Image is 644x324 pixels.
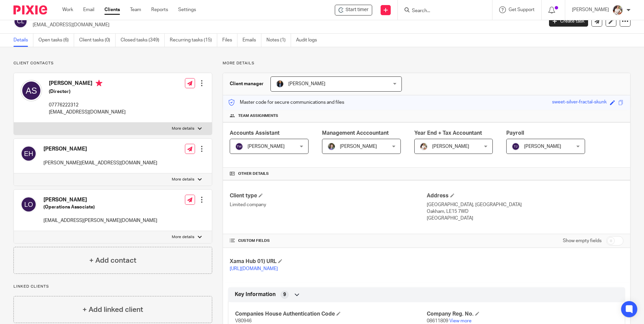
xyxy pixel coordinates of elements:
[96,80,102,87] i: Primary
[414,130,482,136] span: Year End + Tax Accountant
[172,126,194,131] p: More details
[427,192,623,199] h4: Address
[612,5,623,15] img: Kayleigh%20Henson.jpeg
[509,7,535,12] span: Get Support
[49,109,126,116] p: [EMAIL_ADDRESS][DOMAIN_NAME]
[130,6,141,13] a: Team
[420,142,428,151] img: Kayleigh%20Henson.jpeg
[121,34,165,47] a: Closed tasks (349)
[21,145,37,162] img: svg%3E
[563,237,602,244] label: Show empty fields
[172,177,194,182] p: More details
[230,266,278,271] a: [URL][DOMAIN_NAME]
[322,130,389,136] span: Management Acccountant
[276,80,284,88] img: martin-hickman.jpg
[346,6,368,13] span: Start timer
[427,319,448,323] span: 08611809
[172,234,194,240] p: More details
[38,34,74,47] a: Open tasks (6)
[49,102,126,108] p: 07776222312
[230,238,426,244] h4: CUSTOM FIELDS
[552,99,607,106] div: sweet-silver-fractal-skunk
[427,311,618,318] h4: Company Reg. No.
[49,88,126,95] h5: (Director)
[248,144,285,149] span: [PERSON_NAME]
[230,130,280,136] span: Accounts Assistant
[235,291,276,298] span: Key Information
[335,5,372,15] div: Cielo Costa Limited
[230,192,426,199] h4: Client type
[283,291,286,298] span: 9
[13,61,212,66] p: Client contacts
[43,196,157,203] h4: [PERSON_NAME]
[411,8,472,14] input: Search
[104,6,120,13] a: Clients
[449,319,472,323] a: View more
[340,144,377,149] span: [PERSON_NAME]
[222,34,237,47] a: Files
[79,34,116,47] a: Client tasks (0)
[230,201,426,208] p: Limited company
[43,204,157,210] h5: (Operations Associate)
[21,80,42,101] img: svg%3E
[89,255,136,266] h4: + Add contact
[83,6,94,13] a: Email
[288,82,325,86] span: [PERSON_NAME]
[13,14,28,28] img: svg%3E
[327,142,335,151] img: 1530183611242%20(1).jpg
[228,99,344,106] p: Master code for secure communications and files
[13,284,212,289] p: Linked clients
[230,80,264,87] h3: Client manager
[238,113,278,119] span: Team assignments
[427,201,623,208] p: [GEOGRAPHIC_DATA], [GEOGRAPHIC_DATA]
[427,215,623,222] p: [GEOGRAPHIC_DATA]
[43,145,157,153] h4: [PERSON_NAME]
[238,171,269,176] span: Other details
[524,144,561,149] span: [PERSON_NAME]
[235,142,243,151] img: svg%3E
[549,16,588,27] a: Create task
[83,304,143,315] h4: + Add linked client
[33,22,539,28] p: [EMAIL_ADDRESS][DOMAIN_NAME]
[223,61,631,66] p: More details
[572,6,609,13] p: [PERSON_NAME]
[230,258,426,265] h4: Xama Hub 01) URL
[21,196,37,213] img: svg%3E
[266,34,291,47] a: Notes (1)
[506,130,524,136] span: Payroll
[13,5,47,14] img: Pixie
[62,6,73,13] a: Work
[512,142,520,151] img: svg%3E
[427,208,623,215] p: Oakham, LE15 7WD
[235,319,252,323] span: V80946
[43,217,157,224] p: [EMAIL_ADDRESS][PERSON_NAME][DOMAIN_NAME]
[178,6,196,13] a: Settings
[170,34,217,47] a: Recurring tasks (15)
[151,6,168,13] a: Reports
[432,144,469,149] span: [PERSON_NAME]
[296,34,322,47] a: Audit logs
[43,160,157,166] p: [PERSON_NAME][EMAIL_ADDRESS][DOMAIN_NAME]
[13,34,33,47] a: Details
[243,34,261,47] a: Emails
[235,311,426,318] h4: Companies House Authentication Code
[49,80,126,88] h4: [PERSON_NAME]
